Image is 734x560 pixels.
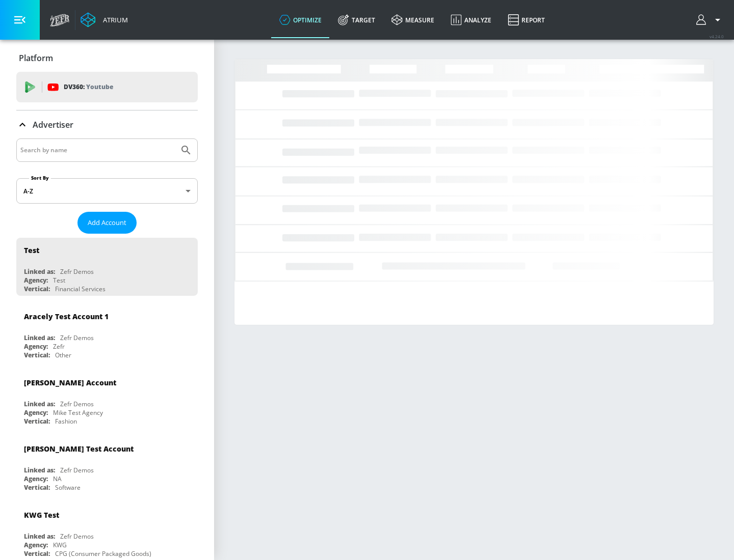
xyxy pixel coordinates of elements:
[442,2,500,38] a: Analyze
[55,549,151,558] div: CPG (Consumer Packaged Goods)
[60,532,94,541] div: Zefr Demos
[500,2,553,38] a: Report
[16,44,198,72] div: Platform
[16,178,198,204] div: A-Z
[24,549,50,558] div: Vertical:
[24,417,50,426] div: Vertical:
[24,276,48,285] div: Agency:
[16,370,198,428] div: [PERSON_NAME] AccountLinked as:Zefr DemosAgency:Mike Test AgencyVertical:Fashion
[64,81,113,93] p: DV360:
[16,110,198,139] div: Advertiser
[86,81,113,92] p: Youtube
[24,466,55,474] div: Linked as:
[24,483,50,492] div: Vertical:
[24,245,39,255] div: Test
[16,304,198,362] div: Aracely Test Account 1Linked as:Zefr DemosAgency:ZefrVertical:Other
[60,267,94,276] div: Zefr Demos
[24,378,116,387] div: [PERSON_NAME] Account
[383,2,442,38] a: measure
[60,466,94,474] div: Zefr Demos
[24,444,134,454] div: [PERSON_NAME] Test Account
[24,267,55,276] div: Linked as:
[53,276,65,285] div: Test
[60,400,94,408] div: Zefr Demos
[271,2,330,38] a: optimize
[53,541,67,549] div: KWG
[24,474,48,483] div: Agency:
[710,34,724,39] span: v 4.24.0
[16,436,198,494] div: [PERSON_NAME] Test AccountLinked as:Zefr DemosAgency:NAVertical:Software
[24,285,50,293] div: Vertical:
[88,217,126,229] span: Add Account
[55,351,71,359] div: Other
[24,408,48,417] div: Agency:
[24,342,48,351] div: Agency:
[24,510,59,520] div: KWG Test
[24,400,55,408] div: Linked as:
[24,333,55,342] div: Linked as:
[24,532,55,541] div: Linked as:
[33,119,73,130] p: Advertiser
[55,417,77,426] div: Fashion
[53,474,62,483] div: NA
[24,351,50,359] div: Vertical:
[24,312,109,321] div: Aracely Test Account 1
[55,285,106,293] div: Financial Services
[53,408,103,417] div: Mike Test Agency
[60,333,94,342] div: Zefr Demos
[53,342,65,351] div: Zefr
[16,238,198,296] div: TestLinked as:Zefr DemosAgency:TestVertical:Financial Services
[19,52,53,64] p: Platform
[24,541,48,549] div: Agency:
[20,144,175,157] input: Search by name
[16,72,198,102] div: DV360: Youtube
[77,212,137,234] button: Add Account
[330,2,383,38] a: Target
[81,12,128,27] a: Atrium
[29,175,51,181] label: Sort By
[99,15,128,24] div: Atrium
[55,483,81,492] div: Software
